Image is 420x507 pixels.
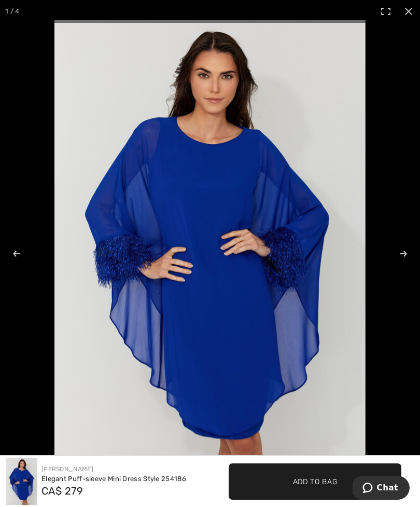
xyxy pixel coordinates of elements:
[41,474,186,484] div: Elegant Puff-sleeve Mini Dress Style 254186
[379,228,415,280] button: Next (arrow right)
[41,485,83,497] span: CA$ 279
[54,20,366,487] img: joseph-ribkoff-dresses-jumpsuits-royal-sapphire-163_254186c_2_a1b8_details.jpg
[41,465,93,473] a: [PERSON_NAME]
[293,476,338,487] span: Add to Bag
[5,228,41,280] button: Previous (arrow left)
[353,476,410,502] iframe: Opens a widget where you can chat to one of our agents
[6,458,37,505] img: Elegant Puff-Sleeve Mini Dress Style 254186
[229,463,401,500] button: Add to Bag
